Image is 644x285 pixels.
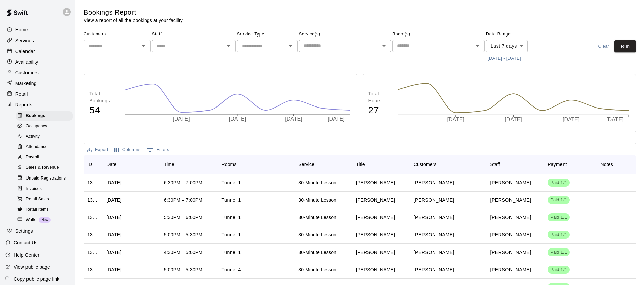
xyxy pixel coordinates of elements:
p: Availability [15,59,38,65]
div: Rooms [221,155,236,174]
div: Staff [487,155,544,174]
button: Open [473,41,482,51]
span: Paid 1/1 [548,214,570,221]
div: 30-Minute Lesson [298,197,336,203]
div: 30-Minute Lesson [298,266,336,273]
p: Home [15,26,28,33]
div: 30-Minute Lesson [298,249,336,256]
div: Mon, Aug 18, 2025 [106,197,121,203]
div: WalletNew [16,215,73,225]
p: Brian Loconsole [490,197,531,204]
div: 1334644 [87,179,100,186]
a: Payroll [16,152,75,163]
div: Calendar [5,46,70,56]
a: Home [5,25,70,35]
span: Paid 1/1 [548,249,570,256]
div: 1325228 [87,197,100,203]
div: 1320392 [87,266,100,273]
div: Notes [597,155,635,174]
span: Retail Sales [26,196,49,203]
span: Retail Items [26,206,49,213]
span: New [39,218,51,222]
div: Mon, Aug 18, 2025 [106,266,121,273]
div: Alex Long [356,249,395,256]
div: Title [353,155,410,174]
div: Retail Items [16,205,73,214]
div: Rooms [218,155,295,174]
a: Retail Items [16,204,75,215]
a: Occupancy [16,121,75,131]
p: Services [15,37,34,44]
p: View public page [14,264,50,270]
p: Cam Keith [414,214,454,221]
div: Cam Keith [356,214,395,221]
div: 5:30PM – 6:00PM [164,214,202,221]
tspan: [DATE] [447,117,464,122]
p: Colin McGregory [414,266,454,273]
div: Sales & Revenue [16,163,73,172]
div: Time [164,155,174,174]
a: Invoices [16,184,75,194]
a: Customers [5,68,70,78]
span: Activity [26,133,40,140]
div: Services [5,35,70,46]
span: Bookings [26,113,45,119]
h5: Bookings Report [84,8,183,17]
p: Tunnel 1 [221,197,241,204]
span: Payroll [26,154,39,161]
div: Invoices [16,184,73,194]
a: Retail [5,89,70,99]
div: ID [87,155,92,174]
p: Tunnel 4 [221,266,241,273]
button: Show filters [145,145,171,155]
tspan: [DATE] [328,116,344,122]
p: Scott Pond [414,197,454,204]
span: Staff [152,29,236,40]
a: Retail Sales [16,194,75,204]
p: Tunnel 1 [221,179,241,186]
span: Invoices [26,186,42,192]
div: Unpaid Registrations [16,174,73,183]
div: 1324008 [87,214,100,221]
a: Reports [5,100,70,110]
span: Wallet [26,217,38,223]
a: Bookings [16,111,75,121]
p: Marketing [15,80,37,87]
div: Mon, Aug 18, 2025 [106,231,121,238]
a: Marketing [5,78,70,88]
div: 6:30PM – 7:00PM [164,197,202,203]
div: Retail Sales [16,195,73,204]
p: Brian Loconsole [490,231,531,238]
button: Open [286,41,295,51]
p: Alex Long [414,231,454,238]
span: Paid 1/1 [548,232,570,238]
div: Payment [548,155,567,174]
p: Settings [15,228,33,234]
div: 1322940 [87,231,100,238]
tspan: [DATE] [505,117,522,122]
div: Last 7 days [486,40,528,52]
a: Activity [16,132,75,142]
a: Settings [5,226,70,236]
a: Availability [5,57,70,67]
div: Attendance [16,142,73,152]
span: Paid 1/1 [548,180,570,186]
tspan: [DATE] [229,116,246,122]
p: Reports [15,101,32,108]
div: Time [161,155,218,174]
div: Nick Doogan [356,179,395,186]
p: Brian Loconsole [490,249,531,256]
div: Occupancy [16,122,73,131]
a: Attendance [16,142,75,152]
span: Paid 1/1 [548,267,570,273]
div: Scott Pond [356,197,395,203]
button: Clear [593,40,614,53]
tspan: [DATE] [606,117,623,122]
p: Nick Doogan [414,179,454,186]
a: Sales & Revenue [16,163,75,173]
span: Attendance [26,144,48,150]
